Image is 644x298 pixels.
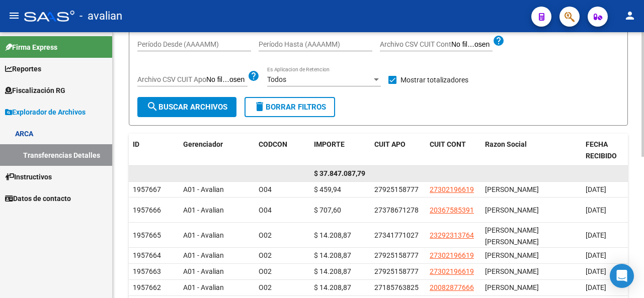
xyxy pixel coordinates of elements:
[430,267,474,275] span: 27302196619
[430,140,466,148] span: CUIT CONT
[183,185,224,193] span: A01 - Avalian
[314,283,351,291] span: $ 14.208,87
[451,40,493,49] input: Archivo CSV CUIT Cont
[314,185,341,193] span: $ 459,94
[314,140,345,148] span: IMPORTE
[259,231,272,239] span: O02
[146,101,158,113] mat-icon: search
[314,169,365,177] span: $ 37.847.087,79
[485,185,539,193] span: [PERSON_NAME]
[5,107,86,118] span: Explorador de Archivos
[5,171,52,182] span: Instructivos
[146,103,227,112] span: Buscar Archivos
[133,206,161,214] span: 1957666
[255,134,290,167] datatable-header-cell: CODCON
[485,226,539,246] span: [PERSON_NAME] [PERSON_NAME]
[259,283,272,291] span: O02
[374,282,419,293] div: 27185763825
[374,250,419,261] div: 27925158777
[380,40,451,48] span: Archivo CSV CUIT Cont
[430,251,474,259] span: 27302196619
[481,134,582,167] datatable-header-cell: Razon Social
[5,63,41,74] span: Reportes
[430,231,474,239] span: 23292313764
[133,185,161,193] span: 1957667
[493,35,505,47] mat-icon: help
[624,10,636,22] mat-icon: person
[314,231,351,239] span: $ 14.208,87
[586,231,606,239] span: [DATE]
[129,134,179,167] datatable-header-cell: ID
[259,140,287,148] span: CODCON
[430,206,474,214] span: 20367585391
[586,185,606,193] span: [DATE]
[79,5,122,27] span: - avalian
[183,206,224,214] span: A01 - Avalian
[485,140,527,148] span: Razon Social
[245,97,335,117] button: Borrar Filtros
[586,206,606,214] span: [DATE]
[426,134,481,167] datatable-header-cell: CUIT CONT
[586,283,606,291] span: [DATE]
[374,205,419,216] div: 27378671278
[206,75,248,84] input: Archivo CSV CUIT Apo
[314,206,341,214] span: $ 707,60
[5,85,65,96] span: Fiscalización RG
[254,101,266,113] mat-icon: delete
[586,140,617,160] span: FECHA RECIBIDO
[582,134,637,167] datatable-header-cell: FECHA RECIBIDO
[374,184,419,195] div: 27925158777
[133,231,161,239] span: 1957665
[610,264,634,288] div: Open Intercom Messenger
[485,267,539,275] span: [PERSON_NAME]
[430,185,474,193] span: 27302196619
[5,193,71,204] span: Datos de contacto
[586,267,606,275] span: [DATE]
[248,70,260,82] mat-icon: help
[370,134,426,167] datatable-header-cell: CUIT APO
[259,267,272,275] span: O02
[314,267,351,275] span: $ 14.208,87
[133,140,139,148] span: ID
[133,283,161,291] span: 1957662
[374,266,419,277] div: 27925158777
[133,267,161,275] span: 1957663
[314,251,351,259] span: $ 14.208,87
[183,283,224,291] span: A01 - Avalian
[267,75,286,83] span: Todos
[259,206,272,214] span: O04
[485,251,539,259] span: [PERSON_NAME]
[183,231,224,239] span: A01 - Avalian
[183,140,223,148] span: Gerenciador
[133,251,161,259] span: 1957664
[259,185,272,193] span: O04
[183,251,224,259] span: A01 - Avalian
[374,230,419,241] div: 27341771027
[137,97,236,117] button: Buscar Archivos
[374,140,406,148] span: CUIT APO
[485,283,539,291] span: [PERSON_NAME]
[430,283,474,291] span: 20082877666
[254,103,326,112] span: Borrar Filtros
[137,75,206,83] span: Archivo CSV CUIT Apo
[310,134,370,167] datatable-header-cell: IMPORTE
[5,42,57,53] span: Firma Express
[8,10,20,22] mat-icon: menu
[179,134,255,167] datatable-header-cell: Gerenciador
[485,206,539,214] span: [PERSON_NAME]
[259,251,272,259] span: O02
[586,251,606,259] span: [DATE]
[400,74,468,86] span: Mostrar totalizadores
[183,267,224,275] span: A01 - Avalian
